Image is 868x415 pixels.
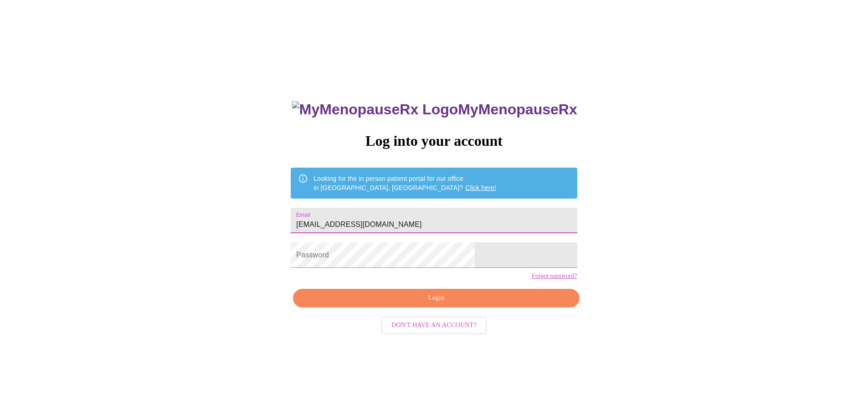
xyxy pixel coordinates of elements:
[313,170,496,196] div: Looking for the in person patient portal for our office in [GEOGRAPHIC_DATA], [GEOGRAPHIC_DATA]?
[303,292,569,304] span: Login
[381,317,487,334] button: Don't have an account?
[465,184,496,191] a: Click here!
[532,272,577,280] a: Forgot password?
[292,101,577,118] h3: MyMenopauseRx
[292,101,458,118] img: MyMenopauseRx Logo
[379,321,489,328] a: Don't have an account?
[291,133,577,149] h3: Log into your account
[391,320,477,331] span: Don't have an account?
[293,289,579,307] button: Login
